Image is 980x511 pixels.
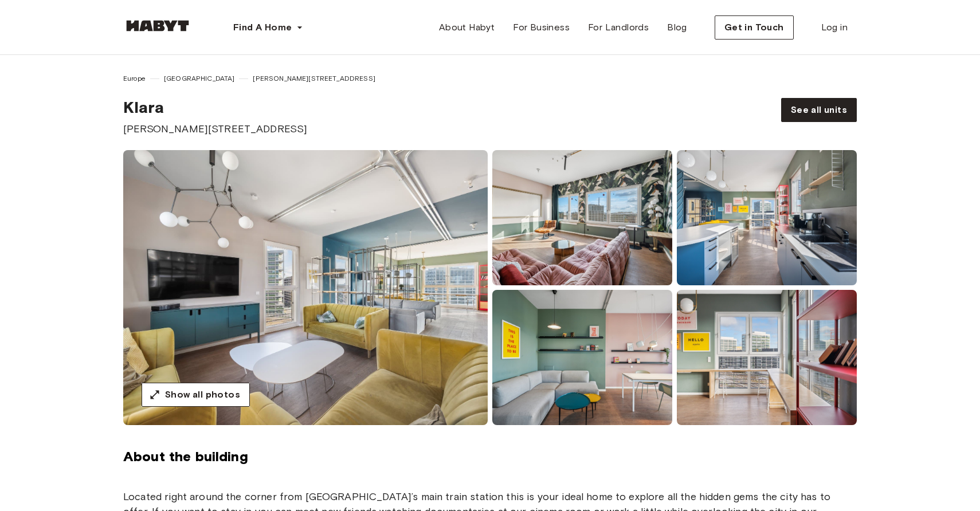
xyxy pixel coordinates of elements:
span: [GEOGRAPHIC_DATA] [164,73,235,84]
span: Blog [667,21,687,34]
span: Get in Touch [724,21,784,34]
span: See all units [791,103,847,117]
img: room-image [492,290,672,425]
img: room-image [123,150,488,425]
button: Show all photos [142,383,250,407]
span: Klara [123,97,307,117]
span: About the building [123,448,857,465]
img: room-image [492,150,672,285]
span: [PERSON_NAME][STREET_ADDRESS] [253,73,375,84]
span: [PERSON_NAME][STREET_ADDRESS] [123,121,307,136]
a: About Habyt [430,16,504,39]
span: Europe [123,73,146,84]
a: Log in [812,16,857,39]
a: See all units [781,98,857,122]
span: For Business [513,21,570,34]
button: Get in Touch [715,15,794,40]
span: Find A Home [233,21,292,34]
a: For Business [504,16,579,39]
a: For Landlords [579,16,658,39]
span: For Landlords [588,21,649,34]
img: Habyt [123,20,192,32]
img: room-image [677,290,857,425]
button: Find A Home [224,16,312,39]
span: Show all photos [165,388,240,402]
img: room-image [677,150,857,285]
span: Log in [821,21,848,34]
a: Blog [658,16,696,39]
span: About Habyt [439,21,495,34]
